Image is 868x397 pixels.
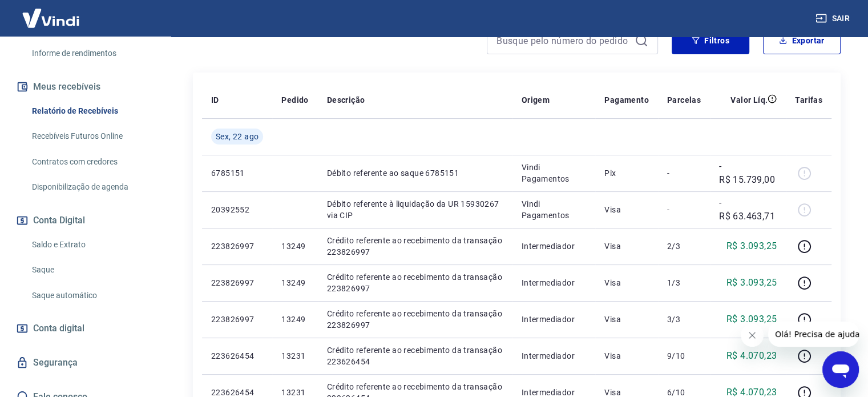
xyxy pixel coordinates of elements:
p: -R$ 15.739,00 [719,159,777,187]
button: Conta Digital [14,208,157,233]
iframe: Mensagem da empresa [768,322,859,347]
p: Crédito referente ao recebimento da transação 223626454 [327,344,503,367]
p: Pedido [281,94,308,106]
p: Descrição [327,94,365,106]
p: 1/3 [667,277,701,288]
p: Intermediador [522,350,587,362]
a: Segurança [14,350,157,375]
p: R$ 3.093,25 [726,239,777,253]
button: Filtros [672,27,749,54]
span: Conta digital [33,320,84,336]
p: Vindi Pagamentos [522,198,587,221]
p: 20392552 [211,204,263,215]
span: Olá! Precisa de ajuda? [7,8,96,17]
p: - [667,204,701,215]
a: Saque automático [27,284,157,307]
p: Pix [604,167,649,179]
p: 2/3 [667,240,701,252]
p: -R$ 63.463,71 [719,196,777,223]
input: Busque pelo número do pedido [496,32,630,49]
p: 3/3 [667,314,701,325]
a: Saldo e Extrato [27,233,157,256]
p: Débito referente à liquidação da UR 15930267 via CIP [327,198,503,221]
a: Conta digital [14,316,157,341]
p: Visa [604,277,649,288]
iframe: Botão para abrir a janela de mensagens [822,351,859,388]
p: Crédito referente ao recebimento da transação 223826997 [327,235,503,258]
p: 223826997 [211,314,263,325]
img: Vindi [14,1,88,35]
p: 223826997 [211,277,263,288]
button: Sair [813,8,854,29]
p: Visa [604,314,649,325]
p: R$ 4.070,23 [726,349,777,363]
a: Disponibilização de agenda [27,175,157,199]
p: Intermediador [522,240,587,252]
p: Visa [604,204,649,215]
p: Débito referente ao saque 6785151 [327,167,503,179]
p: Visa [604,350,649,362]
p: Visa [604,240,649,252]
a: Relatório de Recebíveis [27,99,157,123]
p: R$ 3.093,25 [726,276,777,290]
p: Intermediador [522,314,587,325]
p: 13249 [281,277,308,288]
p: ID [211,94,219,106]
p: 13249 [281,240,308,252]
p: 6785151 [211,167,263,179]
p: Tarifas [795,94,822,106]
p: Origem [522,94,550,106]
p: R$ 3.093,25 [726,312,777,326]
iframe: Fechar mensagem [741,324,764,347]
a: Contratos com credores [27,150,157,174]
p: 13249 [281,314,308,325]
p: 223826997 [211,240,263,252]
p: Parcelas [667,94,701,106]
p: Valor Líq. [730,94,768,106]
p: Crédito referente ao recebimento da transação 223826997 [327,308,503,331]
p: Crédito referente ao recebimento da transação 223826997 [327,271,503,294]
a: Informe de rendimentos [27,42,157,65]
p: Vindi Pagamentos [522,162,587,185]
button: Meus recebíveis [14,74,157,99]
p: 223626454 [211,350,263,362]
p: 9/10 [667,350,701,362]
p: Intermediador [522,277,587,288]
a: Recebíveis Futuros Online [27,125,157,148]
span: Sex, 22 ago [216,131,259,142]
button: Exportar [763,27,841,54]
p: Pagamento [604,94,649,106]
a: Saque [27,258,157,282]
p: - [667,167,701,179]
p: 13231 [281,350,308,362]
